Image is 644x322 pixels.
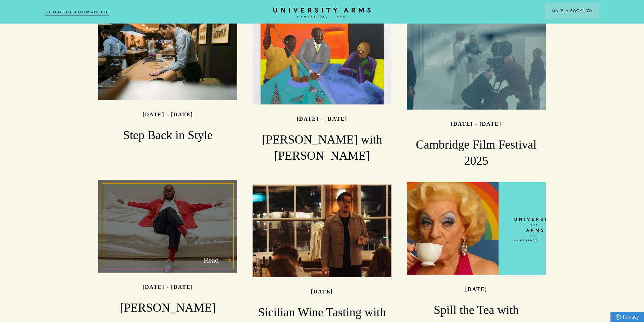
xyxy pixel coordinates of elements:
h3: [PERSON_NAME] with [PERSON_NAME] [253,132,391,164]
p: [DATE] - [DATE] [451,121,501,127]
h3: Step Back in Style [98,127,237,144]
p: [DATE] [311,289,333,294]
p: [DATE] - [DATE] [297,116,347,122]
h3: Cambridge Film Festival 2025 [407,137,546,169]
a: Privacy [610,312,644,322]
a: image-25df3ec9b37ea750cd6960da82533a974e7a0873-2560x2498-jpg [DATE] - [DATE] [PERSON_NAME] with [... [253,12,391,164]
a: image-af074fa01b43584e100414b5966cd8371a3652ff-4000x1676-jpg [DATE] - [DATE] Cambridge Film Festi... [407,17,546,169]
span: Make a Booking [552,8,593,14]
h3: [PERSON_NAME] [98,300,237,316]
a: Home [273,8,371,18]
p: [DATE] - [DATE] [143,284,193,290]
a: 3D TOUR:TAKE A LOOK AROUND [45,9,109,15]
p: [DATE] [465,286,487,292]
img: Arrow icon [590,10,593,12]
a: Read image-63efcffb29ce67d5b9b5c31fb65ce327b57d730d-750x563-jpg [DATE] - [DATE] [PERSON_NAME] [98,180,237,316]
img: Privacy [615,314,621,320]
a: image-7be44839b400e9dd94b2cafbada34606da4758ad-8368x5584-jpg [DATE] - [DATE] Step Back in Style [98,7,237,144]
p: [DATE] - [DATE] [143,112,193,117]
button: Make a BookingArrow icon [545,3,599,19]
